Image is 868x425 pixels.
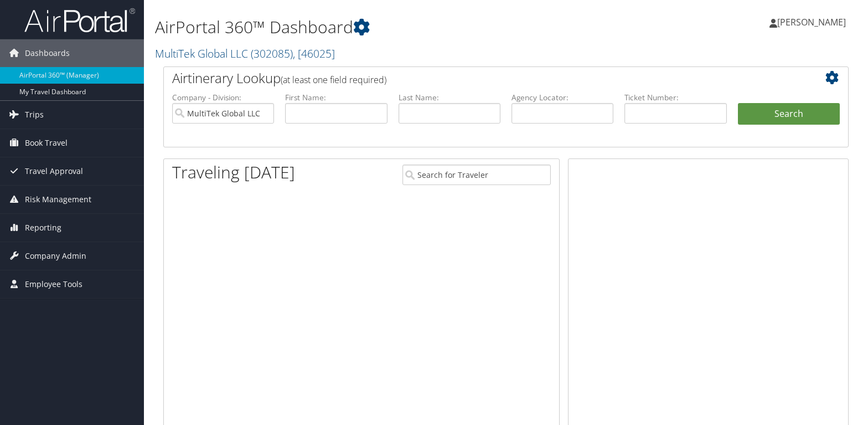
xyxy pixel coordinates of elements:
[172,92,274,103] label: Company - Division:
[25,270,82,298] span: Employee Tools
[24,7,135,33] img: airportal-logo.png
[251,46,293,61] span: ( 302085 )
[25,186,91,213] span: Risk Management
[738,103,840,125] button: Search
[25,242,86,270] span: Company Admin
[25,101,44,129] span: Trips
[769,6,857,39] a: [PERSON_NAME]
[402,165,550,185] input: Search for Traveler
[25,214,61,242] span: Reporting
[281,74,386,86] span: (at least one field required)
[25,39,70,67] span: Dashboards
[155,16,623,39] h1: AirPortal 360™ Dashboard
[293,46,335,61] span: , [ 46025 ]
[25,157,83,185] span: Travel Approval
[25,129,68,157] span: Book Travel
[155,46,335,61] a: MultiTek Global LLC
[172,161,295,184] h1: Traveling [DATE]
[777,16,846,28] span: [PERSON_NAME]
[285,92,387,103] label: First Name:
[624,92,726,103] label: Ticket Number:
[172,69,783,88] h2: Airtinerary Lookup
[399,92,500,103] label: Last Name:
[512,92,613,103] label: Agency Locator:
